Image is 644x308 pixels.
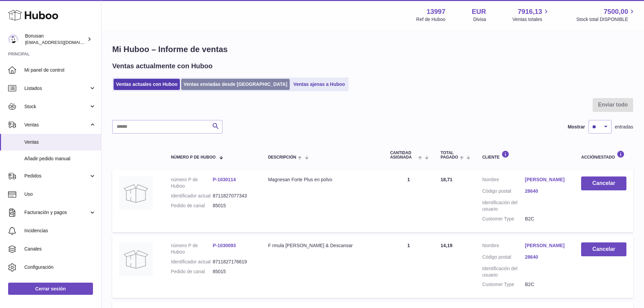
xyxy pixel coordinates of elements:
[525,254,568,260] a: 28640
[268,176,377,183] div: Magnesan Forte Plus en polvo
[24,173,89,179] span: Pedidos
[440,243,452,248] span: 14,19
[482,176,525,185] dt: Nombre
[482,254,525,262] dt: Código postal
[171,155,215,160] span: número P de Huboo
[604,7,628,16] span: 7500,00
[24,67,96,73] span: Mi panel de control
[24,264,96,270] span: Configuración
[171,242,213,255] dt: número P de Huboo
[482,199,525,212] dt: Identificación del usuario
[581,242,626,256] button: Cancelar
[472,7,486,16] strong: EUR
[518,7,542,16] span: 7916,13
[568,124,585,130] label: Mostrar
[24,103,89,110] span: Stock
[383,236,434,298] td: 1
[171,268,213,275] dt: Pedido de canal
[482,242,525,251] dt: Nombre
[525,176,568,183] a: [PERSON_NAME]
[581,176,626,190] button: Cancelar
[512,7,550,23] a: 7916,13 Ventas totales
[8,283,93,295] a: Cerrar sesión
[213,193,255,199] dd: 8711827077343
[24,209,89,216] span: Facturación y pagos
[525,216,568,222] dd: B2C
[525,281,568,288] dd: B2C
[268,242,377,249] div: F rmula [PERSON_NAME] & Descansar
[482,265,525,278] dt: Identificación del usuario
[171,203,213,209] dt: Pedido de canal
[25,33,86,46] div: Bonusan
[24,191,96,197] span: Uso
[213,203,255,209] dd: 85015
[383,170,434,232] td: 1
[268,155,296,160] span: Descripción
[482,216,525,222] dt: Customer Type
[512,16,550,23] span: Ventas totales
[525,242,568,249] a: [PERSON_NAME]
[615,124,633,130] span: entradas
[171,193,213,199] dt: Identificador actual
[213,268,255,275] dd: 85015
[440,151,458,160] span: Total pagado
[24,122,89,128] span: Ventas
[181,79,290,90] a: Ventas enviadas desde [GEOGRAPHIC_DATA]
[119,242,153,276] img: no-photo.jpg
[171,176,213,189] dt: número P de Huboo
[213,243,236,248] a: P-1030093
[416,16,445,23] div: Ref de Huboo
[112,62,213,71] h2: Ventas actualmente con Huboo
[119,176,153,210] img: no-photo.jpg
[482,188,525,196] dt: Código postal
[482,281,525,288] dt: Customer Type
[24,246,96,252] span: Canales
[25,40,99,45] span: [EMAIL_ADDRESS][DOMAIN_NAME]
[213,259,255,265] dd: 8711827176619
[473,16,486,23] div: Divisa
[24,139,96,145] span: Ventas
[114,79,180,90] a: Ventas actuales con Huboo
[213,177,236,182] a: P-1030114
[390,151,416,160] span: Cantidad ASIGNADA
[24,228,96,234] span: Incidencias
[8,34,18,44] img: internalAdmin-13997@internal.huboo.com
[171,259,213,265] dt: Identificador actual
[291,79,348,90] a: Ventas ajenas a Huboo
[576,7,636,23] a: 7500,00 Stock total DISPONIBLE
[576,16,636,23] span: Stock total DISPONIBLE
[24,156,96,162] span: Añadir pedido manual
[482,150,568,160] div: Cliente
[427,7,446,16] strong: 13997
[581,150,626,160] div: Acción/Estado
[24,85,89,92] span: Listados
[112,44,633,55] h1: Mi Huboo – Informe de ventas
[440,177,452,182] span: 18,71
[525,188,568,194] a: 28640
